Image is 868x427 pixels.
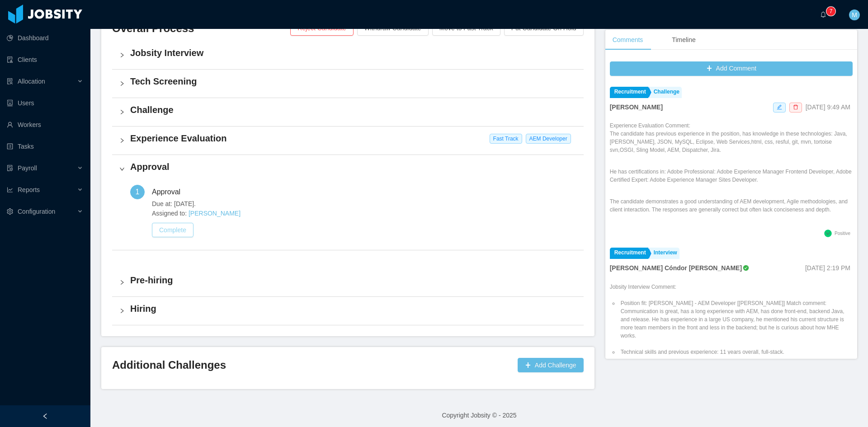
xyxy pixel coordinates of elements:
i: icon: right [119,280,125,285]
div: icon: rightHiring [112,297,584,325]
p: The candidate has previous experience in the position, has knowledge in these technologies: Java,... [610,130,853,154]
span: Configuration [18,208,55,215]
i: icon: setting [7,208,13,215]
span: AEM Developer [526,134,571,144]
div: Approval [152,185,188,199]
span: Reports [18,186,40,193]
span: Payroll [18,164,37,172]
i: icon: right [119,52,125,58]
h4: Tech Screening [130,75,576,88]
h4: Experience Evaluation [130,132,576,145]
div: icon: rightApproval [112,155,584,183]
div: icon: rightTech Screening [112,70,584,98]
i: icon: right [119,81,125,86]
span: Fast Track [490,134,522,144]
a: Challenge [649,87,682,98]
p: 7 [830,7,833,16]
h4: Approval [130,160,576,173]
a: Complete [152,226,193,234]
span: Positive [835,231,850,236]
li: Position fit: [PERSON_NAME] - AEM Developer [[PERSON_NAME]] Match comment: Communication is great... [619,299,853,340]
div: Experience Evaluation Comment: [610,122,853,227]
a: icon: robotUsers [7,94,83,112]
div: icon: rightJobsity Interview [112,41,584,69]
h4: Pre-hiring [130,274,576,286]
h4: Hiring [130,302,576,315]
i: icon: solution [7,78,13,84]
i: icon: right [119,308,125,314]
button: icon: plusAdd Challenge [518,358,584,372]
a: icon: auditClients [7,51,83,69]
span: 1 [136,188,140,196]
div: icon: rightPre-hiring [112,268,584,296]
div: Timeline [665,30,703,50]
a: Recruitment [610,87,648,98]
sup: 7 [826,7,835,16]
i: icon: file-protect [7,165,13,171]
a: Recruitment [610,248,648,259]
i: icon: line-chart [7,187,13,193]
a: icon: userWorkers [7,116,83,134]
button: Complete [152,223,193,237]
i: icon: bell [820,11,826,18]
li: Technical skills and previous experience: 11 years overall, full-stack. AEM +10 years, vCQ5 to v6... [619,348,853,405]
button: icon: plusAdd Comment [610,61,853,76]
h4: Challenge [130,103,576,116]
span: M [852,9,857,20]
i: icon: edit [777,104,782,110]
strong: [PERSON_NAME] Cóndor [PERSON_NAME] [610,264,742,272]
div: Comments [605,30,651,50]
h4: Jobsity Interview [130,47,576,59]
i: icon: right [119,109,125,115]
span: [DATE] 9:49 AM [806,103,850,111]
a: icon: profileTasks [7,137,83,155]
a: icon: pie-chartDashboard [7,29,83,47]
i: icon: right [119,138,125,143]
span: Allocation [18,78,45,85]
h3: Additional Challenges [112,358,514,372]
div: icon: rightExperience Evaluation [112,127,584,155]
strong: [PERSON_NAME] [610,103,663,111]
a: [PERSON_NAME] [189,210,241,217]
span: Assigned to: [152,209,576,218]
div: icon: rightChallenge [112,98,584,126]
p: The candidate demonstrates a good understanding of AEM development, Agile methodologies, and clie... [610,197,853,214]
span: Due at: [DATE]. [152,199,576,209]
p: He has certifications in: Adobe Professional: Adobe Experience Manager Frontend Developer, Adobe ... [610,168,853,184]
span: [DATE] 2:19 PM [805,264,850,272]
i: icon: right [119,166,125,172]
i: icon: delete [793,104,798,110]
a: Interview [649,248,679,259]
